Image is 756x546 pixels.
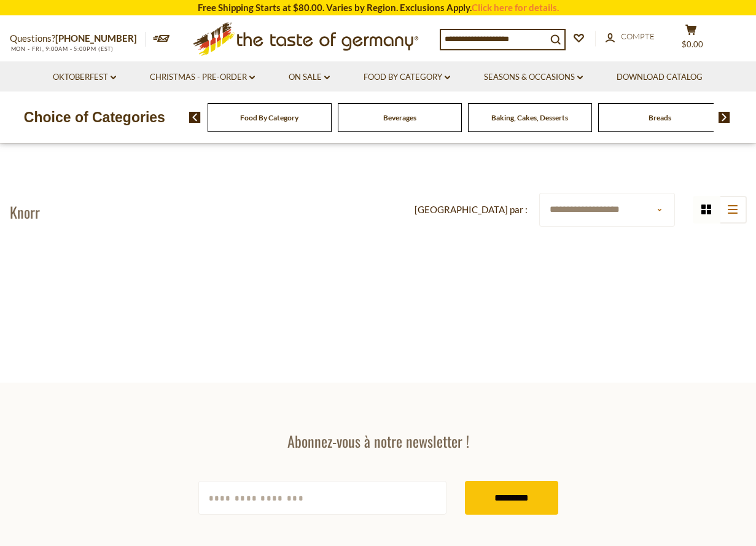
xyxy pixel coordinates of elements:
p: Questions? [10,31,146,47]
span: Compte [621,31,655,41]
a: Baking, Cakes, Desserts [491,113,568,122]
a: Download Catalog [617,71,703,84]
a: Oktoberfest [53,71,116,84]
span: $0.00 [682,39,703,49]
button: $0.00 [673,24,710,55]
h1: Knorr [10,203,40,221]
a: Seasons & Occasions [484,71,583,84]
img: next arrow [719,112,730,123]
img: previous arrow [189,112,201,123]
label: [GEOGRAPHIC_DATA] par : [415,202,528,217]
a: Click here for details. [472,2,559,13]
a: Beverages [383,113,416,122]
a: On Sale [289,71,330,84]
a: Compte [606,30,655,44]
a: Christmas - PRE-ORDER [150,71,255,84]
a: [PHONE_NUMBER] [55,33,137,44]
a: Food By Category [240,113,298,122]
h3: Abonnez-vous à notre newsletter ! [198,432,558,450]
a: Food By Category [364,71,450,84]
a: Breads [649,113,671,122]
span: MON - FRI, 9:00AM - 5:00PM (EST) [10,45,114,52]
